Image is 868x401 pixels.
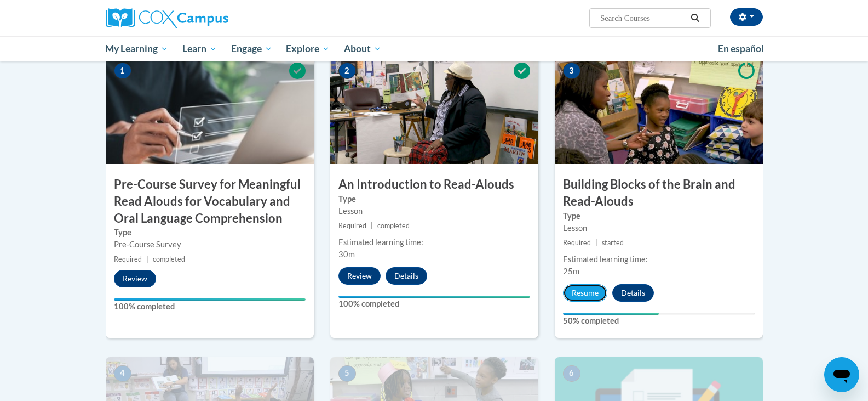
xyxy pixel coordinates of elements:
[338,296,530,298] div: Your progress
[338,267,381,285] button: Review
[114,365,131,382] span: 4
[563,267,579,276] span: 25m
[563,365,580,382] span: 6
[114,239,306,251] div: Pre-Course Survey
[146,255,148,263] span: |
[338,298,530,310] label: 100% completed
[563,239,591,247] span: Required
[182,42,217,55] span: Learn
[105,42,168,55] span: My Learning
[563,253,755,266] div: Estimated learning time:
[612,284,654,302] button: Details
[114,270,156,287] button: Review
[89,36,779,61] div: Main menu
[106,8,228,28] img: Cox Campus
[338,236,530,248] div: Estimated learning time:
[602,239,624,247] span: started
[563,63,580,79] span: 3
[344,42,381,55] span: About
[330,54,538,164] img: Course Image
[371,222,373,230] span: |
[711,37,771,60] a: En español
[563,315,755,327] label: 50% completed
[338,205,530,217] div: Lesson
[730,8,763,26] button: Account Settings
[563,284,607,302] button: Resume
[106,176,314,227] h3: Pre-Course Survey for Meaningful Read Alouds for Vocabulary and Oral Language Comprehension
[824,357,859,392] iframe: Button to launch messaging window
[330,176,538,193] h3: An Introduction to Read-Alouds
[114,63,131,79] span: 1
[114,298,306,301] div: Your progress
[555,54,763,164] img: Course Image
[279,36,337,61] a: Explore
[106,54,314,164] img: Course Image
[599,12,687,25] input: Search Courses
[555,176,763,210] h3: Building Blocks of the Brain and Read-Alouds
[338,63,356,79] span: 2
[114,255,142,263] span: Required
[337,36,388,61] a: About
[175,36,224,61] a: Learn
[338,250,355,259] span: 30m
[563,313,659,315] div: Your progress
[386,267,427,285] button: Details
[687,12,703,25] button: Search
[563,222,755,234] div: Lesson
[114,301,306,313] label: 100% completed
[114,227,306,239] label: Type
[377,222,410,230] span: completed
[338,365,356,382] span: 5
[224,36,279,61] a: Engage
[153,255,185,263] span: completed
[563,210,755,222] label: Type
[231,42,272,55] span: Engage
[595,239,597,247] span: |
[718,43,764,54] span: En español
[338,222,366,230] span: Required
[286,42,330,55] span: Explore
[106,8,314,28] a: Cox Campus
[99,36,176,61] a: My Learning
[338,193,530,205] label: Type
